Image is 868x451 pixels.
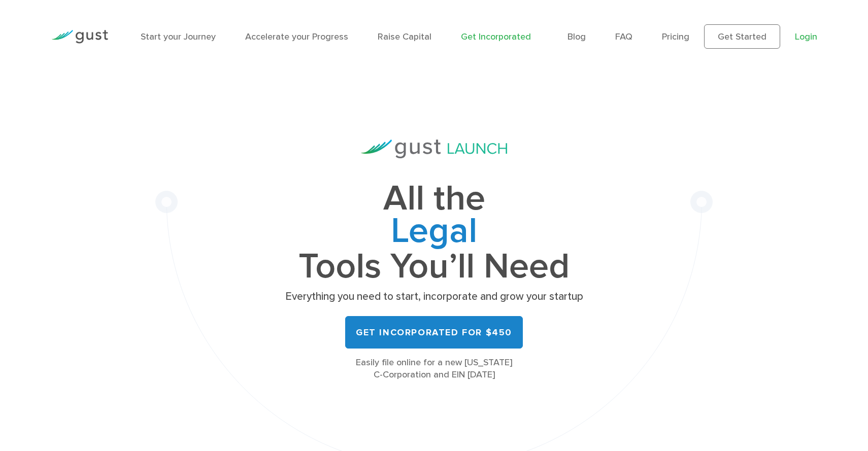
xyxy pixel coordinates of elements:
[704,24,780,49] a: Get Started
[282,183,586,283] h1: All the Tools You’ll Need
[282,215,586,251] span: Legal
[361,140,507,158] img: Gust Launch Logo
[282,290,586,304] p: Everything you need to start, incorporate and grow your startup
[282,357,586,381] div: Easily file online for a new [US_STATE] C-Corporation and EIN [DATE]
[662,31,689,42] a: Pricing
[141,31,216,42] a: Start your Journey
[795,31,817,42] a: Login
[51,30,108,44] img: Gust Logo
[461,31,531,42] a: Get Incorporated
[567,31,586,42] a: Blog
[245,31,348,42] a: Accelerate your Progress
[345,316,523,349] a: Get Incorporated for $450
[378,31,431,42] a: Raise Capital
[615,31,632,42] a: FAQ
